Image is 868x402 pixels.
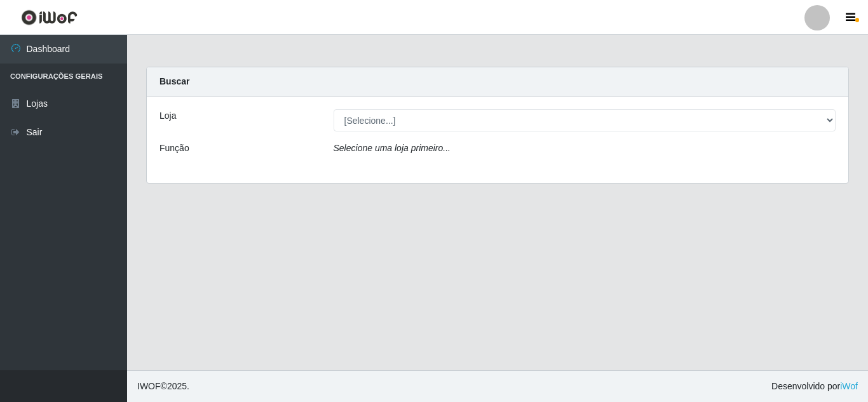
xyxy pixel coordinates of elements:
[159,142,189,155] label: Função
[334,143,451,153] i: Selecione uma loja primeiro...
[840,381,858,391] a: iWof
[21,10,78,25] img: CoreUI Logo
[137,380,189,393] span: © 2025 .
[771,380,858,393] span: Desenvolvido por
[159,76,189,86] strong: Buscar
[137,381,161,391] span: IWOF
[159,109,176,123] label: Loja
